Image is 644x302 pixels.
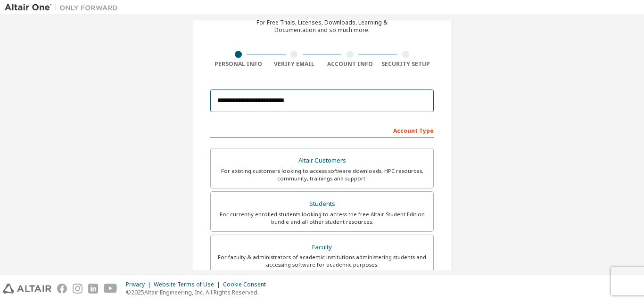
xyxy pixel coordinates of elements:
div: Security Setup [378,60,434,68]
img: instagram.svg [73,284,83,294]
div: Faculty [216,241,428,254]
div: For Free Trials, Licenses, Downloads, Learning & Documentation and so much more. [256,19,388,34]
div: Altair Customers [216,154,428,167]
img: youtube.svg [104,284,117,294]
img: Altair One [5,3,123,12]
div: For faculty & administrators of academic institutions administering students and accessing softwa... [216,253,428,269]
div: For currently enrolled students looking to access the free Altair Student Edition bundle and all ... [216,211,428,226]
div: Privacy [126,281,154,288]
div: Website Terms of Use [154,281,223,288]
div: Students [216,197,428,211]
div: Cookie Consent [223,281,272,288]
img: linkedin.svg [88,284,98,294]
p: © 2025 Altair Engineering, Inc. All Rights Reserved. [126,288,272,296]
div: For existing customers looking to access software downloads, HPC resources, community, trainings ... [216,167,428,182]
img: altair_logo.svg [3,284,51,294]
div: Personal Info [210,60,266,68]
div: Account Info [322,60,378,68]
img: facebook.svg [57,284,67,294]
div: Account Type [210,122,434,138]
div: Verify Email [266,60,322,68]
